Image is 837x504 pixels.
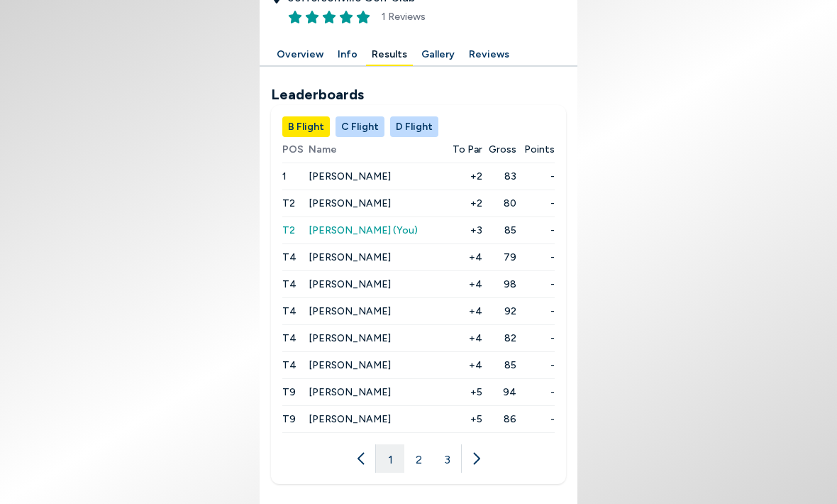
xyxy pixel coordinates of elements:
[482,169,517,184] span: 83
[482,331,517,346] span: 82
[433,444,461,473] button: 3
[322,10,336,24] button: Rate this item 3 stars
[339,10,353,24] button: Rate this item 4 stars
[482,358,517,373] span: 85
[282,386,296,398] span: T9
[489,142,516,157] span: Gross
[516,169,555,184] span: -
[282,197,295,209] span: T2
[309,413,391,425] span: [PERSON_NAME]
[416,44,460,66] button: Gallery
[271,84,566,105] h2: Leaderboards
[390,116,438,137] button: D Flight
[376,444,404,473] button: 1
[404,444,433,473] button: 2
[524,142,555,157] span: Points
[309,170,391,182] span: [PERSON_NAME]
[309,224,418,236] span: [PERSON_NAME] (You)
[282,116,330,137] button: B Flight
[271,44,329,66] button: Overview
[271,116,566,137] div: Manage your account
[282,305,296,317] span: T4
[309,251,391,263] span: [PERSON_NAME]
[516,358,555,373] span: -
[445,358,482,373] span: +4
[445,331,482,346] span: +4
[260,44,577,66] div: Manage your account
[309,142,445,157] span: Name
[516,385,555,400] span: -
[282,413,296,425] span: T9
[516,223,555,238] span: -
[309,359,391,371] span: [PERSON_NAME]
[282,332,296,344] span: T4
[288,10,302,24] button: Rate this item 1 stars
[516,331,555,346] span: -
[305,10,319,24] button: Rate this item 2 stars
[463,44,515,66] button: Reviews
[516,196,555,211] span: -
[445,277,482,292] span: +4
[482,385,517,400] span: 94
[445,412,482,427] span: +5
[482,223,517,238] span: 85
[332,44,363,66] button: Info
[453,142,482,157] span: To Par
[516,250,555,265] span: -
[366,44,413,66] button: Results
[445,250,482,265] span: +4
[282,170,287,182] span: 1
[445,223,482,238] span: +3
[516,277,555,292] span: -
[356,10,370,24] button: Rate this item 5 stars
[309,278,391,290] span: [PERSON_NAME]
[282,142,309,157] span: POS
[482,304,517,319] span: 92
[445,196,482,211] span: +2
[336,116,384,137] button: C Flight
[309,386,391,398] span: [PERSON_NAME]
[445,304,482,319] span: +4
[309,305,391,317] span: [PERSON_NAME]
[516,304,555,319] span: -
[282,359,296,371] span: T4
[282,278,296,290] span: T4
[382,9,426,24] span: 1 Reviews
[282,224,295,236] span: T2
[445,385,482,400] span: +5
[482,196,517,211] span: 80
[482,277,517,292] span: 98
[309,332,391,344] span: [PERSON_NAME]
[482,250,517,265] span: 79
[282,251,296,263] span: T4
[482,412,517,427] span: 86
[309,197,391,209] span: [PERSON_NAME]
[516,412,555,427] span: -
[445,169,482,184] span: +2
